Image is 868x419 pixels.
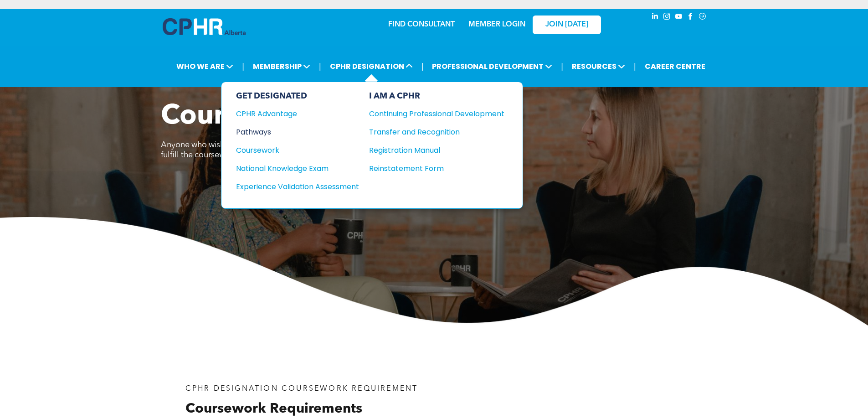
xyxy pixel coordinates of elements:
div: Continuing Professional Development [369,108,491,119]
a: Transfer and Recognition [369,126,504,138]
span: RESOURCES [569,58,628,75]
span: WHO WE ARE [174,58,236,75]
div: CPHR Advantage [236,108,347,119]
a: youtube [674,11,684,24]
li: | [634,57,636,76]
div: National Knowledge Exam [236,163,347,174]
a: instagram [662,11,672,24]
a: National Knowledge Exam [236,163,359,174]
div: Transfer and Recognition [369,126,491,138]
div: Reinstatement Form [369,163,491,174]
a: Pathways [236,126,359,138]
a: Social network [698,11,708,24]
li: | [319,57,321,76]
span: Coursework [161,103,322,130]
div: Pathways [236,126,347,138]
div: Registration Manual [369,145,491,156]
a: Experience Validation Assessment [236,181,359,192]
a: CAREER CENTRE [642,58,708,75]
a: facebook [686,11,696,24]
div: I AM A CPHR [369,91,504,101]
span: PROFESSIONAL DEVELOPMENT [429,58,555,75]
a: JOIN [DATE] [533,16,601,34]
span: Coursework Requirements [185,402,362,416]
a: Reinstatement Form [369,163,504,174]
a: Coursework [236,145,359,156]
li: | [242,57,244,76]
div: Experience Validation Assessment [236,181,347,192]
span: CPHR DESIGNATION [327,58,416,75]
a: Continuing Professional Development [369,108,504,119]
a: FIND CONSULTANT [388,21,455,28]
a: linkedin [650,11,660,24]
div: Coursework [236,145,347,156]
li: | [421,57,424,76]
a: Registration Manual [369,145,504,156]
a: CPHR Advantage [236,108,359,119]
span: Anyone who wishes to write the National Knowledge Exam (NKE) must fulfill the coursework requirem... [161,141,419,159]
span: MEMBERSHIP [250,58,313,75]
div: GET DESIGNATED [236,91,359,101]
span: JOIN [DATE] [545,21,588,29]
span: CPHR DESIGNATION COURSEWORK REQUIREMENT [185,385,418,393]
li: | [561,57,563,76]
img: A blue and white logo for cp alberta [163,18,246,35]
a: MEMBER LOGIN [468,21,525,28]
